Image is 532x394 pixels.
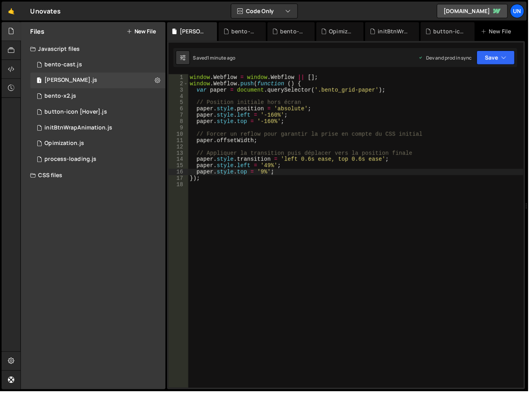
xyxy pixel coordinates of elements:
[170,126,190,132] div: 9
[233,28,258,36] div: bento-cast.js
[170,119,190,126] div: 8
[45,62,83,69] div: bento-cast.js
[181,28,209,36] div: [PERSON_NAME].js
[170,81,190,87] div: 2
[21,41,167,57] div: Javascript files
[45,157,97,164] div: process-loading.js
[45,109,108,116] div: button-icon [Hover].js
[45,77,98,85] div: [PERSON_NAME].js
[31,121,167,137] div: 16819/46216.js
[170,164,190,170] div: 15
[380,28,413,36] div: initBtnWrapAnimation.js
[45,141,85,148] div: Opimization.js
[170,138,190,145] div: 11
[170,145,190,151] div: 12
[170,157,190,164] div: 14
[170,183,190,189] div: 18
[21,168,167,184] div: CSS files
[194,55,237,62] div: Saved
[170,100,190,106] div: 5
[170,87,190,94] div: 3
[31,153,167,168] div: 16819/46703.js
[31,73,167,89] div: 16819/46750.js
[170,75,190,81] div: 1
[170,132,190,138] div: 10
[421,55,475,62] div: Dev and prod in sync
[127,29,157,35] button: New File
[45,93,77,100] div: bento-x2.js
[31,89,167,105] div: 16819/46642.js
[45,125,113,132] div: initBtnWrapAnimation.js
[440,4,511,18] a: [DOMAIN_NAME]
[436,28,469,36] div: button-icon [Hover].js
[31,137,167,153] div: 16819/46554.js
[331,28,357,36] div: Opimization.js
[170,170,190,176] div: 16
[31,57,167,73] div: 16819/46695.js
[170,106,190,113] div: 6
[31,6,61,16] div: Unovates
[170,113,190,119] div: 7
[2,2,21,21] a: 🤙
[514,4,528,18] a: Un
[282,28,307,36] div: bento-x2.js
[233,4,300,18] button: Code Only
[484,28,518,36] div: New File
[170,151,190,157] div: 13
[170,94,190,100] div: 4
[480,51,519,65] button: Save
[31,27,45,36] h2: Files
[37,79,42,85] span: 1
[209,55,237,62] div: 1 minute ago
[170,176,190,183] div: 17
[31,105,167,121] div: 16819/45959.js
